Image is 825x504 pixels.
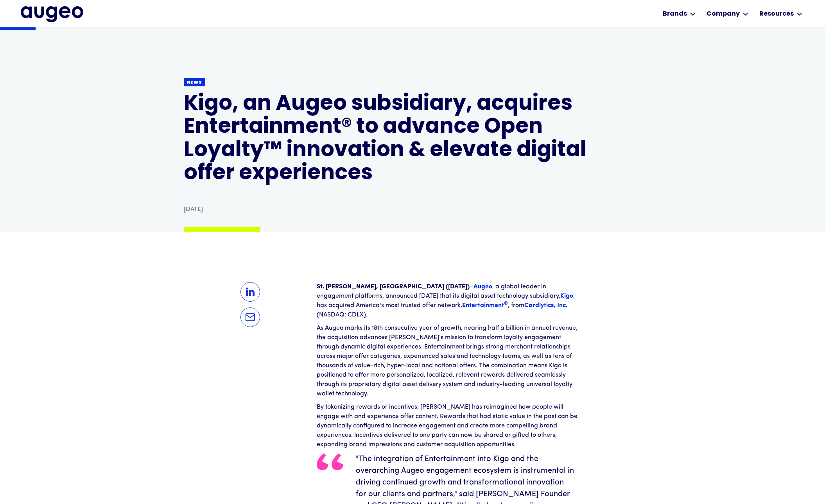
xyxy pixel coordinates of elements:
[184,205,203,214] div: [DATE]
[187,80,202,86] div: News
[759,9,794,19] div: Resources
[470,284,473,290] span: –
[524,302,567,309] a: Cardlytics, Inc.
[317,284,560,299] span: , a global leader in engagement platforms, announced [DATE] that its digital asset technology sub...
[317,402,583,449] p: By tokenizing rewards or incentives, [PERSON_NAME] has reimagined how people will engage with and...
[21,6,83,22] img: Augeo's full logo in midnight blue.
[504,301,508,306] sup: ®
[317,293,575,309] span: , has acquired America's most trusted offer network,
[184,227,260,250] a: Download a PDF
[317,284,470,290] strong: St. [PERSON_NAME], [GEOGRAPHIC_DATA] ([DATE])
[184,93,641,186] h1: Kigo, an Augeo subsidiary, acquires Entertainment® to advance Open Loyalty™ innovation & elevate ...
[317,323,583,399] p: As Augeo marks its 18th consecutive year of growth, nearing half a billion in annual revenue, the...
[473,284,492,290] a: Augeo
[508,302,524,309] span: , from
[21,6,83,22] a: home
[462,302,508,309] a: Entertainment®
[462,302,504,309] span: Entertainment
[317,312,368,318] span: (NASDAQ: CDLX).
[707,9,740,19] div: Company
[560,293,573,299] a: Kigo
[663,9,687,19] div: Brands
